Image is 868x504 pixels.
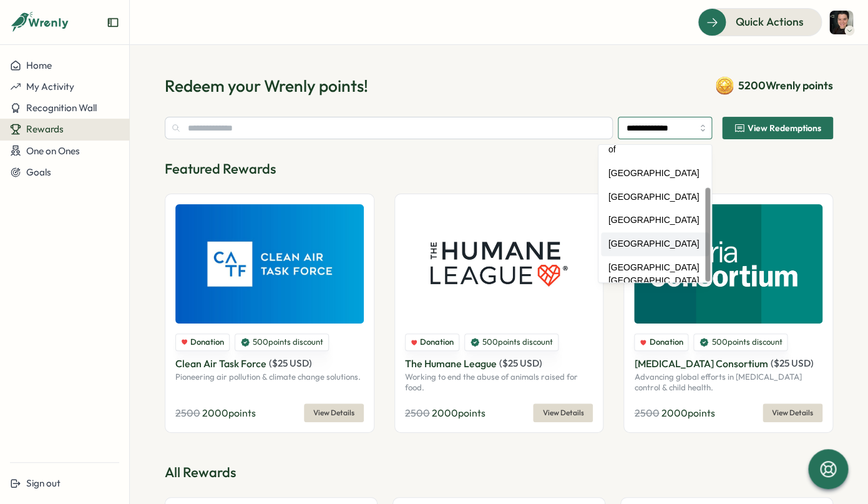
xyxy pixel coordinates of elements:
[601,185,710,209] div: [GEOGRAPHIC_DATA]
[634,372,822,393] p: Advancing global efforts in [MEDICAL_DATA] control & child health.
[693,334,788,351] div: 500 points discount
[772,404,813,422] span: View Details
[107,16,119,29] button: Expand sidebar
[533,403,593,422] button: View Details
[26,102,97,114] span: Recognition Wall
[405,407,430,419] span: 2500
[601,162,710,185] div: [GEOGRAPHIC_DATA]
[235,334,329,351] div: 500 points discount
[829,11,853,34] img: Rocky Fine
[405,356,497,372] p: The Humane League
[748,124,821,132] span: View Redemptions
[269,357,312,369] span: ( $ 25 USD )
[661,407,714,419] span: 2000 points
[405,372,593,393] p: Working to end the abuse of animals raised for food.
[26,81,74,92] span: My Activity
[420,337,454,348] span: Donation
[634,407,659,419] span: 2500
[770,357,813,369] span: ( $ 25 USD )
[722,117,833,139] button: View Redemptions
[601,232,710,256] div: [GEOGRAPHIC_DATA]
[313,404,354,422] span: View Details
[202,407,256,419] span: 2000 points
[165,159,833,179] p: Featured Rewards
[175,372,364,383] p: Pioneering air pollution & climate change solutions.
[763,403,822,422] button: View Details
[464,334,558,351] div: 500 points discount
[26,59,52,71] span: Home
[405,204,593,324] img: The Humane League
[432,407,485,419] span: 2000 points
[601,209,710,232] div: [GEOGRAPHIC_DATA]
[499,357,542,369] span: ( $ 25 USD )
[698,8,822,36] button: Quick Actions
[26,145,80,157] span: One on Ones
[542,404,583,422] span: View Details
[175,356,266,372] p: Clean Air Task Force
[26,166,51,178] span: Goals
[634,204,822,324] img: Malaria Consortium
[190,337,224,348] span: Donation
[736,14,804,30] span: Quick Actions
[304,403,364,422] button: View Details
[738,77,833,94] span: 5200 Wrenly points
[26,123,64,135] span: Rewards
[175,407,200,419] span: 2500
[601,256,710,293] div: [GEOGRAPHIC_DATA] [GEOGRAPHIC_DATA]
[26,477,61,489] span: Sign out
[165,463,833,482] p: All Rewards
[175,204,364,324] img: Clean Air Task Force
[649,337,683,348] span: Donation
[634,356,768,372] p: [MEDICAL_DATA] Consortium
[165,75,368,97] h1: Redeem your Wrenly points!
